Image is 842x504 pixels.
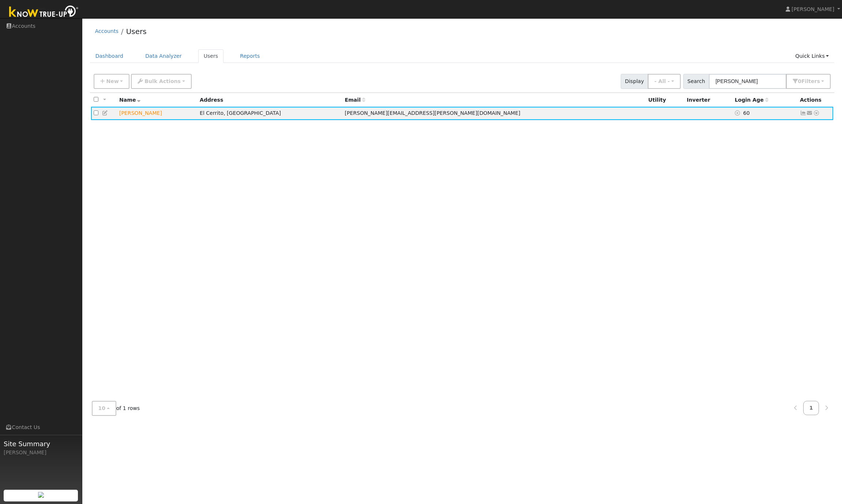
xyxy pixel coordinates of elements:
[92,401,116,416] button: 10
[126,27,147,36] a: Users
[803,401,819,415] a: 1
[648,96,681,104] div: Utility
[792,6,834,12] span: [PERSON_NAME]
[4,449,78,456] div: [PERSON_NAME]
[648,74,681,89] button: - All -
[807,109,813,117] a: diana.h.lyons@gmail.com
[683,74,709,89] span: Search
[687,96,729,104] div: Inverter
[345,110,520,116] span: [PERSON_NAME][EMAIL_ADDRESS][PERSON_NAME][DOMAIN_NAME]
[131,74,191,89] button: Bulk Actions
[90,49,129,63] a: Dashboard
[709,74,786,89] input: Search
[800,96,831,104] div: Actions
[800,110,807,116] a: Not connected
[119,97,141,103] span: Name
[198,49,224,63] a: Users
[144,78,181,84] span: Bulk Actions
[98,405,106,411] span: 10
[801,78,820,84] span: Filter
[735,110,743,116] a: No login access
[94,74,130,89] button: New
[4,439,78,449] span: Site Summary
[102,110,109,116] a: Edit User
[140,49,187,63] a: Data Analyzer
[92,401,140,416] span: of 1 rows
[95,28,119,34] a: Accounts
[197,107,342,120] td: El Cerrito, [GEOGRAPHIC_DATA]
[813,109,820,117] a: Other actions
[786,74,831,89] button: 0Filters
[38,492,44,498] img: retrieve
[5,4,82,20] img: Know True-Up
[743,110,750,116] span: 07/23/2025 3:47:37 PM
[817,78,820,84] span: s
[234,49,265,63] a: Reports
[106,78,119,84] span: New
[200,96,340,104] div: Address
[345,97,365,103] span: Email
[790,49,834,63] a: Quick Links
[621,74,648,89] span: Display
[117,107,197,120] td: Lead
[735,97,768,103] span: Days since last login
